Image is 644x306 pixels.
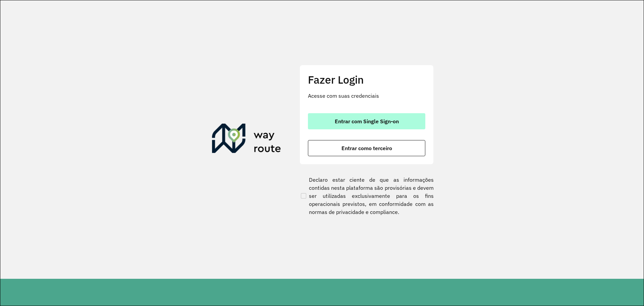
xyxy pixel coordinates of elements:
font: Entrar como terceiro [341,145,392,151]
button: botão [308,113,425,129]
font: Entrar com Single Sign-on [335,118,399,125]
font: Acesse com suas credenciais [308,92,379,99]
img: Roteirizador AmbevTech [212,124,281,156]
font: Fazer Login [308,73,364,87]
font: Declaro estar ciente de que as informações contidas nesta plataforma são provisórias e devem ser ... [309,176,434,215]
button: botão [308,140,425,156]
